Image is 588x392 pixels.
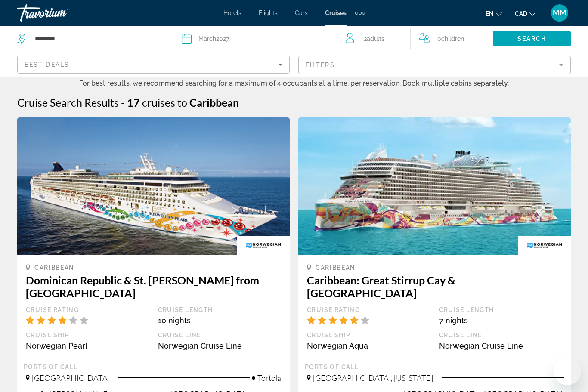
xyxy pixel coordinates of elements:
div: Cruise Rating [26,306,149,314]
div: Norwegian Cruise Line [439,341,563,350]
h3: Caribbean: Great Stirrup Cay & [GEOGRAPHIC_DATA] [307,274,562,299]
button: Change language [486,7,502,20]
span: CAD [515,10,527,17]
button: Change currency [515,7,535,20]
button: March2027 [182,26,328,52]
img: ncl.gif [518,236,571,255]
a: Hotels [223,9,241,16]
a: Flights [259,9,278,16]
div: Cruise Length [439,306,563,314]
span: - [121,96,125,109]
button: Filter [298,56,571,74]
div: Cruise Ship [307,331,430,339]
a: Cruises [325,9,347,16]
span: 2 [364,33,384,45]
span: 0 [437,33,464,45]
button: Extra navigation items [355,6,365,20]
div: Norwegian Pearl [26,341,149,350]
span: Caribbean [316,264,356,271]
a: Travorium [17,2,103,24]
h3: Dominican Republic & St. [PERSON_NAME] from [GEOGRAPHIC_DATA] [26,274,281,299]
div: Cruise Length [158,306,282,314]
button: Travelers: 2 adults, 0 children [337,26,493,52]
div: 10 nights [158,316,282,325]
span: Caribbean [34,264,74,271]
div: Cruise Line [439,331,563,339]
a: Cars [295,9,308,16]
span: en [486,10,494,17]
div: 2027 [198,33,229,45]
img: 1699281257.png [298,117,571,255]
span: Children [441,35,464,42]
img: ncl.gif [237,236,290,255]
span: Best Deals [25,61,69,68]
button: User Menu [548,4,571,22]
div: Norwegian Aqua [307,341,430,350]
span: March [198,35,216,42]
h1: Cruise Search Results [17,96,119,109]
div: Ports of call [24,363,283,371]
mat-select: Sort by [25,59,282,70]
span: MM [553,9,566,17]
div: Cruise Ship [26,331,149,339]
span: Caribbean [189,96,239,109]
div: 7 nights [439,316,563,325]
div: Ports of call [305,363,564,371]
div: Cruise Rating [307,306,430,314]
span: [GEOGRAPHIC_DATA] [32,373,110,383]
div: Cruise Line [158,331,282,339]
img: 1610013639.png [17,117,290,255]
span: cruises to [142,96,187,109]
span: Search [517,35,547,42]
button: Search [493,31,571,46]
span: Tortola [257,373,281,383]
iframe: Bouton de lancement de la fenêtre de messagerie [554,358,581,385]
span: Adults [367,35,384,42]
div: Norwegian Cruise Line [158,341,282,350]
span: [GEOGRAPHIC_DATA], [US_STATE] [313,373,433,383]
span: 17 [127,96,140,109]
